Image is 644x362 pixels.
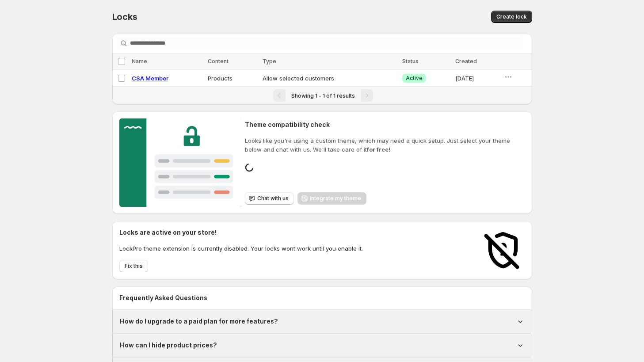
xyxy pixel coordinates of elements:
span: Fix this [125,263,143,270]
span: Create lock [496,13,527,20]
span: Active [406,75,423,82]
h2: Frequently Asked Questions [119,293,525,302]
span: Content [208,58,229,65]
h2: Theme compatibility check [245,120,525,129]
td: Products [205,70,260,87]
td: Allow selected customers [260,70,400,87]
h2: Locks are active on your store! [119,228,363,237]
button: Fix this [119,260,148,272]
p: LockPro theme extension is currently disabled. Your locks wont work until you enable it. [119,244,363,253]
nav: Pagination [112,86,532,104]
span: Locks [112,11,137,22]
td: [DATE] [453,70,502,87]
span: Status [402,58,419,65]
span: Created [455,58,477,65]
span: Showing 1 - 1 of 1 results [291,92,355,99]
span: Name [132,58,147,65]
button: Create lock [491,11,532,23]
h1: How can I hide product prices? [120,341,217,350]
img: Customer support [119,118,242,207]
strong: for free! [367,146,390,153]
span: Chat with us [257,195,289,202]
span: Type [263,58,276,65]
a: CSA Member [132,75,168,82]
button: Chat with us [245,192,294,205]
h1: How do I upgrade to a paid plan for more features? [120,317,278,326]
img: Locks disabled [481,228,525,272]
p: Looks like you're using a custom theme, which may need a quick setup. Just select your theme belo... [245,136,525,154]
